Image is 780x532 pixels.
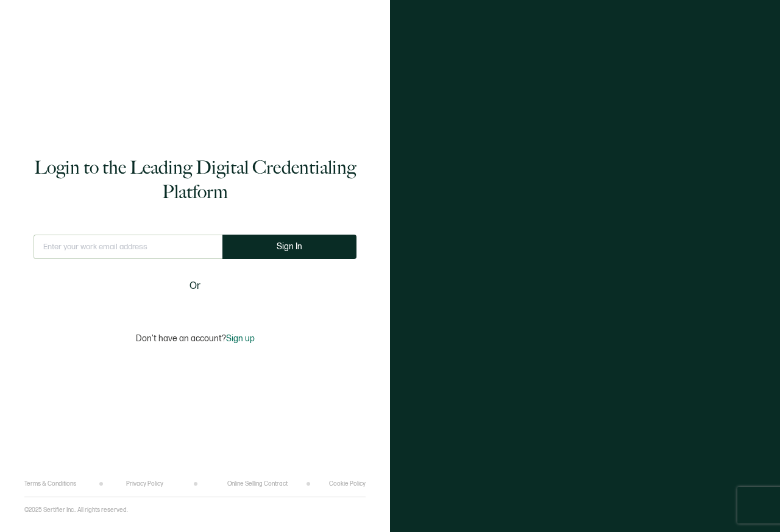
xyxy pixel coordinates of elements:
[24,506,128,514] p: ©2025 Sertifier Inc.. All rights reserved.
[226,333,255,344] span: Sign up
[34,155,356,204] h1: Login to the Leading Digital Credentialing Platform
[190,278,200,294] span: Or
[24,480,76,488] a: Terms & Conditions
[34,235,222,259] input: Enter your work email address
[126,480,163,488] a: Privacy Policy
[329,480,366,488] a: Cookie Policy
[222,235,356,259] button: Sign In
[136,333,255,344] p: Don't have an account?
[277,242,302,251] span: Sign In
[227,480,288,488] a: Online Selling Contract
